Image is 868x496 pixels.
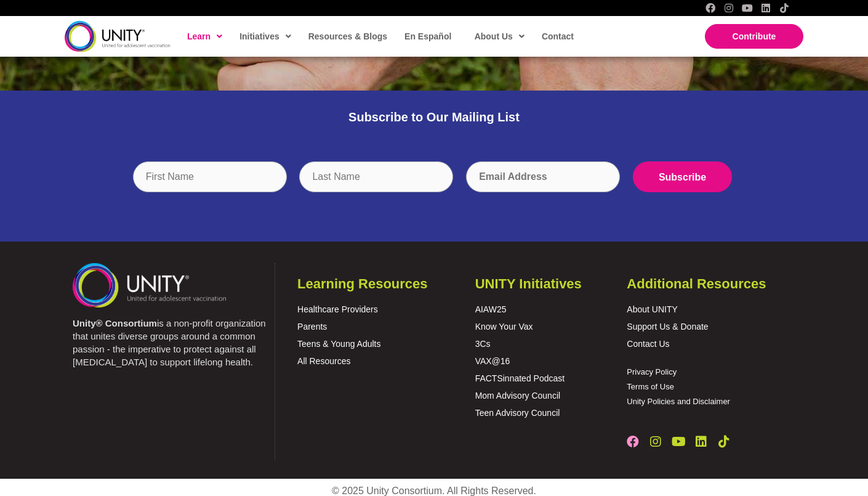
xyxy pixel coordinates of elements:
a: Resources & Blogs [302,22,392,51]
input: Email Address [466,161,620,192]
a: Support Us & Donate [627,322,708,331]
span: About Us [475,27,524,46]
span: Initiatives [239,27,291,46]
span: Additional Resources [627,276,766,291]
a: AIAW25 [475,304,507,314]
a: All Resources [297,356,350,366]
a: Contact Us [627,339,669,349]
span: Learn [187,27,222,46]
a: En Español [398,22,456,51]
a: About UNITY [627,304,677,314]
a: TikTok [779,3,789,13]
input: First Name [133,161,287,192]
input: Last Name [299,161,453,192]
a: FACTSinnated Podcast [475,373,565,383]
a: Instagram [649,436,662,448]
a: TikTok [718,436,730,448]
a: Contribute [705,24,803,49]
a: YouTube [742,3,752,13]
a: Privacy Policy [627,367,677,376]
a: Know Your Vax [475,322,533,331]
span: Learning Resources [297,276,428,291]
a: Healthcare Providers [297,304,378,314]
a: VAX@16 [475,356,510,366]
a: Facebook [627,436,639,448]
span: Resources & Blogs [308,31,387,41]
input: Subscribe [633,161,732,192]
strong: Unity® Consortium [73,318,157,328]
span: En Español [404,31,451,41]
a: Mom Advisory Council [475,391,561,400]
a: 3Cs [475,339,491,349]
a: LinkedIn [695,436,707,448]
a: Unity Policies and Disclaimer [627,397,730,406]
span: Contact [542,31,574,41]
p: is a non-profit organization that unites diverse groups around a common passion - the imperative ... [73,317,268,368]
span: UNITY Initiatives [475,276,582,291]
a: Teen Advisory Council [475,408,560,418]
span: Subscribe to Our Mailing List [348,110,520,124]
a: YouTube [672,436,685,448]
span: Contribute [733,31,776,41]
a: LinkedIn [761,3,771,13]
a: About Us [468,22,529,51]
img: unity-logo [73,263,227,307]
a: Terms of Use [627,382,674,391]
a: Instagram [724,3,734,13]
a: Contact [536,22,579,51]
a: Facebook [705,3,715,13]
a: Teens & Young Adults [297,339,380,349]
a: Parents [297,322,327,331]
img: unity-logo-dark [65,21,171,51]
